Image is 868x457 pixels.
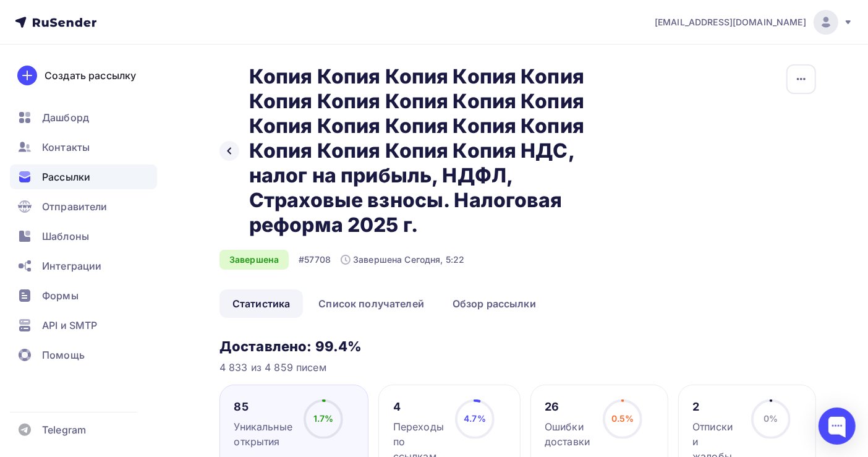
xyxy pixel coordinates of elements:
h3: Доставлено: 99.4% [219,338,816,355]
a: [EMAIL_ADDRESS][DOMAIN_NAME] [655,10,853,35]
a: Обзор рассылки [440,289,549,318]
div: 2 [692,399,739,414]
span: Telegram [42,422,86,437]
span: 4.7% [464,413,486,424]
div: #57708 [299,254,331,266]
span: Интеграции [42,258,101,273]
span: Формы [42,288,79,303]
span: Дашборд [42,110,89,125]
div: Уникальные открытия [234,419,292,449]
div: 85 [234,399,292,414]
div: Завершена Сегодня, 5:22 [341,254,464,266]
span: Помощь [42,348,85,362]
div: Создать рассылку [45,68,136,83]
span: Контакты [42,140,90,155]
span: API и SMTP [42,318,97,333]
span: Шаблоны [42,229,89,244]
span: Отправители [42,199,108,214]
div: 26 [545,399,592,414]
a: Статистика [219,289,303,318]
div: Ошибки доставки [545,419,592,449]
span: 0% [764,413,778,424]
span: 1.7% [313,413,334,424]
div: 4 833 из 4 859 писем [219,360,816,375]
a: Шаблоны [10,224,157,249]
span: Рассылки [42,169,90,184]
a: Отправители [10,194,157,219]
a: Контакты [10,135,157,160]
a: Формы [10,283,157,308]
span: [EMAIL_ADDRESS][DOMAIN_NAME] [655,16,806,28]
div: Завершена [219,250,289,270]
h2: Копия Копия Копия Копия Копия Копия Копия Копия Копия Копия Копия Копия Копия Копия Копия Копия К... [249,64,623,237]
div: 4 [393,399,444,414]
a: Рассылки [10,164,157,189]
a: Список получателей [305,289,437,318]
span: 0.5% [611,413,634,424]
a: Дашборд [10,105,157,130]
